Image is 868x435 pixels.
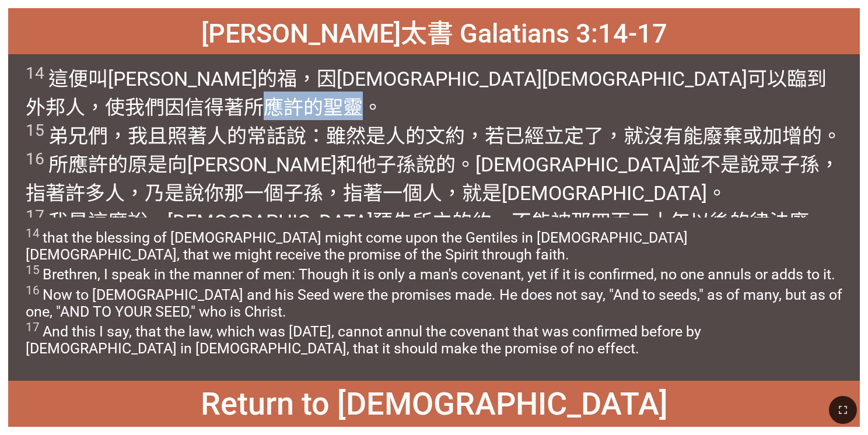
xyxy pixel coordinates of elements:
wg3756: 說 [26,153,839,262]
wg1519: 外邦人 [26,96,842,262]
wg3762: 廢棄 [26,124,842,262]
wg1909: 許多人 [26,181,809,262]
wg2316: 預先所立的 [26,210,809,262]
wg2443: 便叫[PERSON_NAME] [26,67,842,262]
sup: 14 [26,64,44,83]
sup: 15 [26,121,44,140]
wg4675: 那一個子孫 [26,181,809,262]
wg4690: ，指著 [26,153,839,262]
wg846: 子孫 [26,153,839,262]
sup: 15 [26,263,40,277]
wg1909: 一個人 [26,181,809,262]
sup: 17 [26,320,40,334]
wg4690: ，指著 [26,181,809,262]
wg114: 或 [26,124,842,262]
wg2228: 加增 [26,124,842,262]
wg4183: ，乃是 [26,181,809,262]
wg80: ，我且照著 [26,124,842,262]
wg3004: ，[DEMOGRAPHIC_DATA] [26,210,809,262]
span: that the blessing of [DEMOGRAPHIC_DATA] might come upon the Gentiles in [DEMOGRAPHIC_DATA] [DEMOG... [26,226,842,357]
span: [PERSON_NAME]太書 Galatians 3:14-17 [201,12,667,50]
wg3004: 眾子孫 [26,153,839,262]
wg2532: 他 [26,153,839,262]
wg444: 的常話說 [26,124,842,262]
sup: 16 [26,149,44,169]
sup: 14 [26,226,40,240]
sup: 17 [26,206,44,226]
wg2964: ，就沒有能 [26,124,842,262]
wg5547: [DEMOGRAPHIC_DATA] [26,67,842,262]
wg1928: 的。 所應許的 [26,124,842,262]
wg1860: 原是向[PERSON_NAME] [26,153,839,262]
wg2424: 可以臨 [26,67,842,262]
wg3004: ：雖然 [26,124,842,262]
wg3676: 是人 [26,124,842,262]
wg2129: ，因 [26,67,842,262]
wg2316: 並不是 [26,153,839,262]
span: 這 [26,63,842,263]
wg235: 說你 [26,181,809,262]
wg5124: 說 [26,210,809,262]
wg2596: 人 [26,124,842,262]
wg11: 和 [26,153,839,262]
wg11: 的福 [26,67,842,262]
wg1242: ，若已經立定了 [26,124,842,262]
wg1096: 到 [26,67,842,262]
wg444: 的文約 [26,124,842,262]
sup: 16 [26,283,40,297]
wg4483: 的。[DEMOGRAPHIC_DATA] [26,153,839,262]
